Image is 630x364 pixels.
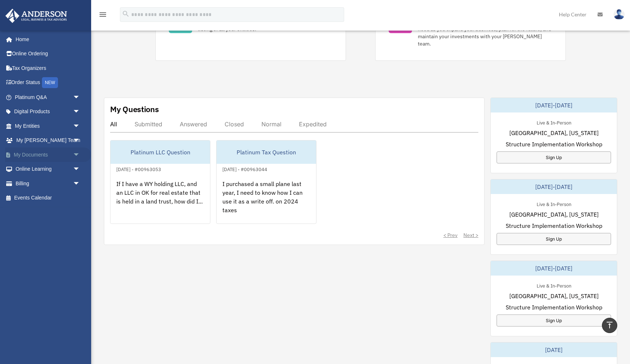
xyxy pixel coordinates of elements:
i: menu [98,10,107,19]
a: Digital Productsarrow_drop_down [5,104,91,119]
span: [GEOGRAPHIC_DATA], [US_STATE] [509,210,599,219]
div: Answered [180,120,207,128]
span: arrow_drop_down [73,162,87,177]
div: Submitted [135,120,162,128]
img: Anderson Advisors Platinum Portal [3,9,69,23]
div: Platinum Tax Question [217,141,316,164]
a: My [PERSON_NAME] Teamarrow_drop_down [5,133,91,148]
span: arrow_drop_down [73,104,87,119]
a: vertical_align_top [602,318,617,333]
div: [DATE] - #00963044 [217,165,273,173]
a: Events Calendar [5,191,91,205]
a: menu [98,13,107,19]
a: Sign Up [497,233,611,245]
span: Structure Implementation Workshop [506,140,602,149]
span: [GEOGRAPHIC_DATA], [US_STATE] [509,128,599,137]
div: My Questions [110,104,159,115]
a: Sign Up [497,314,611,327]
a: Platinum LLC Question[DATE] - #00963053If I have a WY holding LLC, and an LLC in OK for real esta... [110,140,210,224]
div: I purchased a small plane last year, I need to know how I can use it as a write off. on 2024 taxes [217,174,316,230]
div: All [110,120,117,128]
div: If I have a WY holding LLC, and an LLC in OK for real estate that is held in a land trust, how di... [110,174,210,230]
a: My Entitiesarrow_drop_down [5,119,91,133]
img: User Pic [614,9,625,20]
div: NEW [42,77,58,88]
a: Online Ordering [5,47,91,61]
div: Closed [225,120,244,128]
div: Expedited [299,120,327,128]
a: Online Learningarrow_drop_down [5,162,91,177]
span: arrow_drop_down [73,176,87,191]
i: vertical_align_top [605,321,614,329]
div: [DATE]-[DATE] [491,179,617,194]
span: Structure Implementation Workshop [506,221,602,230]
a: Platinum Q&Aarrow_drop_down [5,90,91,104]
div: [DATE] [491,343,617,357]
span: Structure Implementation Workshop [506,303,602,312]
div: Normal [261,120,281,128]
div: [DATE]-[DATE] [491,98,617,112]
span: arrow_drop_down [73,119,87,134]
a: Billingarrow_drop_down [5,176,91,191]
div: Live & In-Person [531,281,577,289]
div: [DATE] - #00963053 [110,165,167,173]
a: Tax Organizers [5,61,91,75]
span: [GEOGRAPHIC_DATA], [US_STATE] [509,292,599,300]
a: Sign Up [497,151,611,163]
i: search [122,10,130,18]
div: Live & In-Person [531,200,577,207]
a: Platinum Tax Question[DATE] - #00963044I purchased a small plane last year, I need to know how I ... [216,140,316,224]
a: My Documentsarrow_drop_down [5,147,91,162]
span: arrow_drop_down [73,90,87,105]
span: arrow_drop_down [73,147,87,162]
div: Live & In-Person [531,118,577,126]
div: [DATE]-[DATE] [491,261,617,276]
a: Home [5,32,87,47]
a: Order StatusNEW [5,75,91,90]
span: arrow_drop_down [73,133,87,148]
div: Platinum LLC Question [110,141,210,164]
